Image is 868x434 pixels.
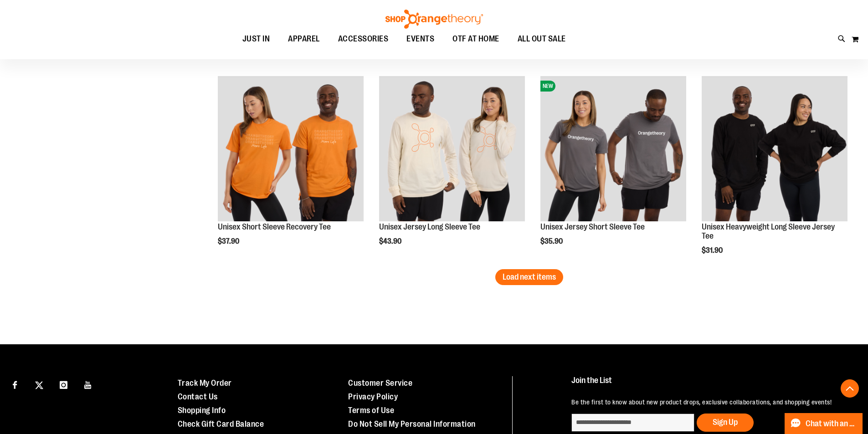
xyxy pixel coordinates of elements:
a: Visit our X page [31,376,47,392]
img: Unisex Short Sleeve Recovery Tee [218,76,364,222]
span: Chat with an Expert [806,419,857,428]
a: Terms of Use [348,406,394,415]
span: $37.90 [218,237,241,245]
button: Sign Up [697,414,754,432]
a: Visit our Youtube page [80,376,96,392]
a: Unisex Jersey Long Sleeve Tee [379,76,525,223]
span: JUST IN [242,29,270,49]
a: Check Gift Card Balance [178,419,264,429]
a: Unisex Short Sleeve Recovery Tee [218,76,364,223]
button: Load next items [495,269,563,285]
a: Visit our Instagram page [56,376,72,392]
a: Customer Service [348,378,412,388]
a: Privacy Policy [348,392,398,401]
div: product [697,71,852,278]
span: ACCESSORIES [338,29,389,49]
img: Unisex Jersey Long Sleeve Tee [379,76,525,222]
span: NEW [540,81,555,92]
input: enter email [571,414,694,432]
span: EVENTS [406,29,434,49]
a: OTF Unisex Heavyweight Long Sleeve Jersey Tee Black [702,76,847,223]
p: Be the first to know about new product drops, exclusive collaborations, and shopping events! [571,398,847,407]
button: Back To Top [841,379,859,398]
h4: Join the List [571,376,847,393]
img: Unisex Jersey Short Sleeve Tee [540,76,686,222]
a: Unisex Jersey Short Sleeve TeeNEW [540,76,686,223]
span: Load next items [503,272,556,281]
span: ALL OUT SALE [518,29,566,49]
span: $35.90 [540,237,564,245]
div: product [213,71,368,269]
img: Twitter [35,381,43,389]
span: $31.90 [702,246,724,255]
a: Do Not Sell My Personal Information [348,419,476,429]
img: Shop Orangetheory [384,10,484,29]
div: product [536,71,691,269]
a: Unisex Jersey Short Sleeve Tee [540,222,645,231]
span: APPAREL [288,29,320,49]
button: Chat with an Expert [785,413,863,434]
a: Unisex Short Sleeve Recovery Tee [218,222,331,231]
a: Track My Order [178,378,232,388]
span: Sign Up [713,418,738,427]
div: product [375,71,529,269]
img: OTF Unisex Heavyweight Long Sleeve Jersey Tee Black [702,76,847,222]
a: Unisex Heavyweight Long Sleeve Jersey Tee [702,222,835,240]
span: $43.90 [379,237,403,245]
a: Visit our Facebook page [7,376,23,392]
span: OTF AT HOME [452,29,499,49]
a: Shopping Info [178,406,226,415]
a: Unisex Jersey Long Sleeve Tee [379,222,480,231]
a: Contact Us [178,392,218,401]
